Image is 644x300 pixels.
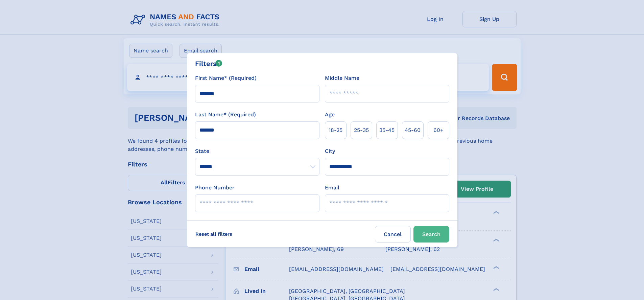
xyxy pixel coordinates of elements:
button: Search [413,226,449,243]
label: Reset all filters [191,226,237,242]
label: Middle Name [325,74,359,82]
label: City [325,147,335,155]
label: Age [325,111,335,119]
label: Email [325,184,339,192]
span: 18‑25 [329,126,342,134]
span: 35‑45 [379,126,395,134]
label: Cancel [375,226,411,243]
span: 60+ [433,126,444,134]
div: Filters [195,59,222,69]
label: Last Name* (Required) [195,111,256,119]
label: Phone Number [195,184,235,192]
label: State [195,147,319,155]
span: 45‑60 [405,126,421,134]
span: 25‑35 [354,126,369,134]
label: First Name* (Required) [195,74,257,82]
